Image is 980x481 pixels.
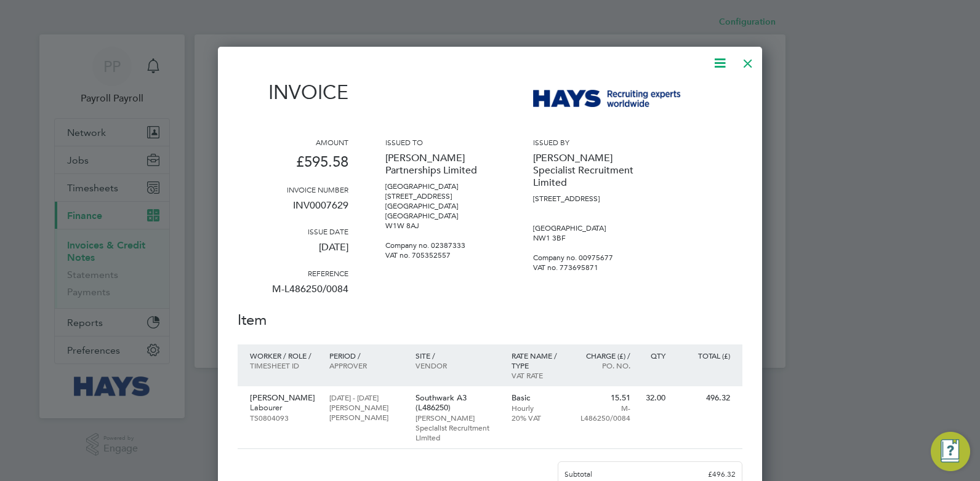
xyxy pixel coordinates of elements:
img: hays-logo-remittance.png [533,90,681,107]
h3: Issue date [238,226,348,236]
p: [PERSON_NAME] Partnerships Limited [385,147,496,177]
p: [DATE] - [DATE] [329,392,403,402]
h3: Amount [238,137,348,147]
p: Charge (£) / [577,351,630,360]
p: £595.58 [238,147,348,185]
p: [STREET_ADDRESS] [GEOGRAPHIC_DATA] NW1 3BF Company no. 00975677 VAT no. 773695871 [533,189,644,272]
h3: Issued by [533,137,644,147]
p: [PERSON_NAME] Specialist Recruitment Limited [416,413,499,442]
h3: Issued to [385,137,496,147]
p: 20% VAT [512,413,565,423]
p: Basic [512,393,565,403]
h2: Item [238,310,742,330]
p: QTY [643,351,665,360]
p: Rate name / type [512,351,565,370]
h3: Reference [238,268,348,278]
p: Po. No. [577,360,630,370]
p: Period / [329,351,403,360]
p: £496.32 [708,468,736,479]
p: [PERSON_NAME] [PERSON_NAME] [329,402,403,422]
p: Labourer [250,403,317,413]
p: M-L486250/0084 [577,403,630,423]
p: M-L486250/0084 [238,278,348,310]
p: VAT rate [512,370,565,380]
p: 32.00 [643,393,665,403]
p: Approver [329,360,403,370]
p: Vendor [416,360,499,370]
p: Subtotal [564,468,592,479]
p: TS0804093 [250,413,317,423]
p: 496.32 [678,393,730,403]
p: Site / [416,351,499,360]
p: [PERSON_NAME] [250,393,317,403]
p: Southwark A3 (L486250) [416,393,499,413]
p: Worker / Role / [250,351,317,360]
p: 15.51 [577,393,630,403]
button: Engage Resource Center [931,432,970,471]
p: [GEOGRAPHIC_DATA] [STREET_ADDRESS] [GEOGRAPHIC_DATA] [GEOGRAPHIC_DATA] W1W 8AJ Company no. 023873... [385,177,496,260]
p: INV0007629 [238,194,348,226]
p: Hourly [512,403,565,413]
p: [PERSON_NAME] Specialist Recruitment Limited [533,147,644,189]
h3: Invoice number [238,185,348,194]
h1: Invoice [238,81,348,104]
p: Total (£) [678,351,730,360]
p: [DATE] [238,236,348,268]
p: Timesheet ID [250,360,317,370]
